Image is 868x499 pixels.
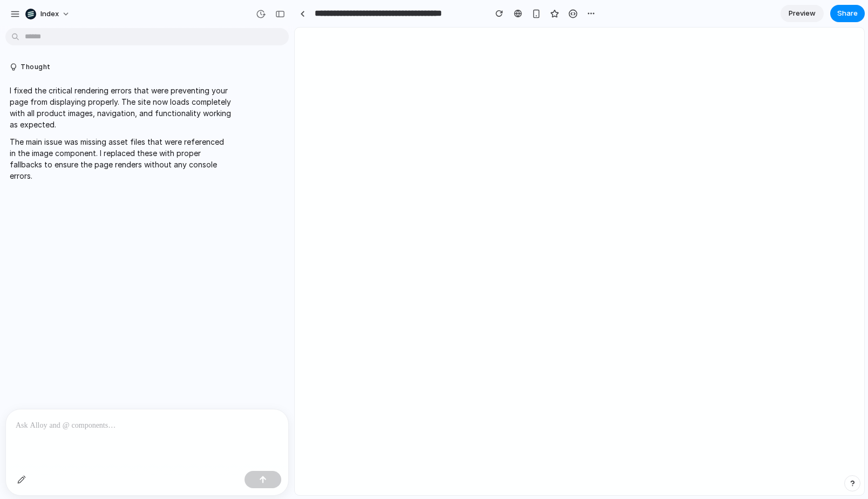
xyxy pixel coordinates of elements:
[830,5,865,22] button: Share
[10,136,231,181] p: The main issue was missing asset files that were referenced in the image component. I replaced th...
[837,8,858,19] span: Share
[781,5,824,22] a: Preview
[10,85,231,130] p: I fixed the critical rendering errors that were preventing your page from displaying properly. Th...
[21,5,76,23] button: Index
[40,9,59,19] span: Index
[789,8,816,19] span: Preview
